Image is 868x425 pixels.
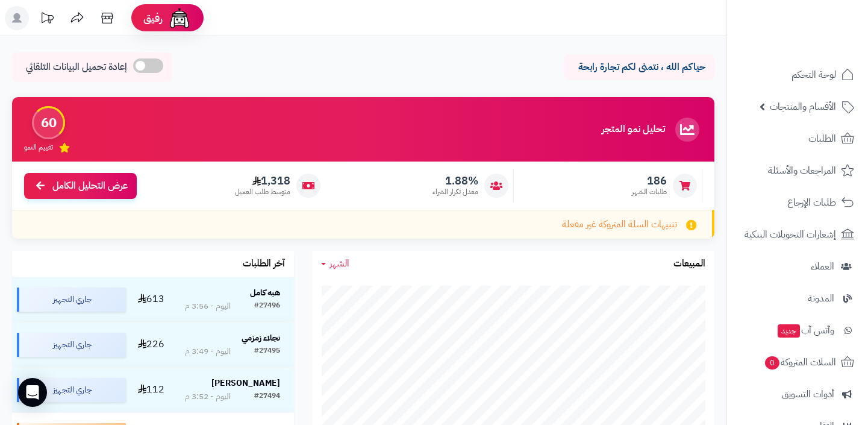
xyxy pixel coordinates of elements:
[18,378,47,407] div: Open Intercom Messenger
[17,333,126,357] div: جاري التجهيز
[632,174,667,187] span: 186
[17,288,126,312] div: جاري التجهيز
[432,187,478,197] span: معدل تكرار الشراء
[808,130,836,147] span: الطلبات
[792,66,836,83] span: لوحة التحكم
[131,277,171,322] td: 613
[321,257,349,271] a: الشهر
[734,124,861,153] a: الطلبات
[745,226,836,243] span: إشعارات التحويلات البنكية
[131,323,171,367] td: 226
[573,60,705,74] p: حياكم الله ، نتمنى لكم تجارة رابحة
[770,98,836,115] span: الأقسام والمنتجات
[235,174,290,187] span: 1,318
[811,258,834,275] span: العملاء
[211,377,280,389] strong: [PERSON_NAME]
[254,300,280,312] div: #27496
[734,252,861,281] a: العملاء
[562,218,677,231] span: تنبيهات السلة المتروكة غير مفعلة
[243,259,285,269] h3: آخر الطلبات
[185,391,231,403] div: اليوم - 3:52 م
[432,174,478,187] span: 1.88%
[185,300,231,312] div: اليوم - 3:56 م
[32,6,62,33] a: تحديثات المنصة
[235,187,290,197] span: متوسط طلب العميل
[778,324,800,338] span: جديد
[673,259,705,269] h3: المبيعات
[776,322,834,339] span: وآتس آب
[734,188,861,217] a: طلبات الإرجاع
[143,11,163,25] span: رفيق
[808,290,834,307] span: المدونة
[734,220,861,249] a: إشعارات التحويلات البنكية
[185,345,231,357] div: اليوم - 3:49 م
[734,156,861,185] a: المراجعات والأسئلة
[764,354,836,371] span: السلات المتروكة
[787,194,836,211] span: طلبات الإرجاع
[602,124,665,135] h3: تحليل نمو المتجر
[734,60,861,89] a: لوحة التحكم
[734,316,861,345] a: وآتس آبجديد
[765,356,779,370] span: 0
[24,142,53,153] span: تقييم النمو
[329,256,349,271] span: الشهر
[734,348,861,377] a: السلات المتروكة0
[242,332,280,344] strong: نجلاء زمزمي
[254,391,280,403] div: #27494
[782,386,834,403] span: أدوات التسويق
[167,6,192,30] img: ai-face.png
[250,286,280,299] strong: هبه كامل
[632,187,667,197] span: طلبات الشهر
[131,368,171,412] td: 112
[24,173,137,199] a: عرض التحليل الكامل
[52,179,128,193] span: عرض التحليل الكامل
[768,162,836,179] span: المراجعات والأسئلة
[734,284,861,313] a: المدونة
[26,60,127,74] span: إعادة تحميل البيانات التلقائي
[734,380,861,409] a: أدوات التسويق
[254,345,280,357] div: #27495
[17,378,126,402] div: جاري التجهيز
